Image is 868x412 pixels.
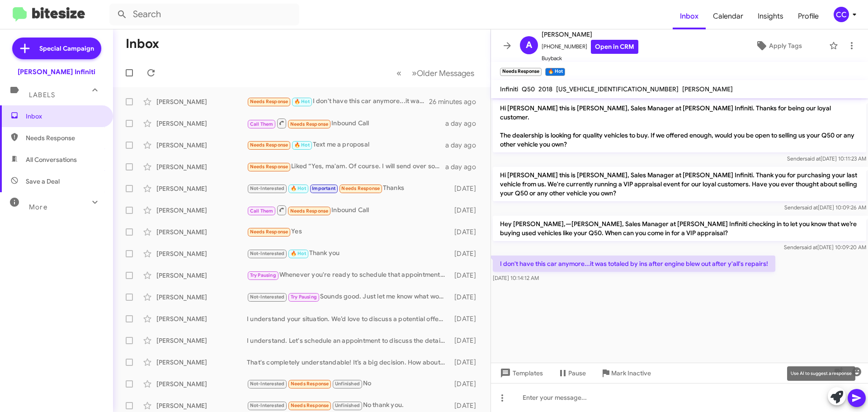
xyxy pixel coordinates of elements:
span: Needs Response [290,208,329,214]
button: Previous [391,64,407,82]
div: [PERSON_NAME] [156,141,247,150]
span: Buyback [542,54,638,63]
span: Q50 [522,85,535,93]
button: Pause [550,365,593,381]
div: I understand your situation. We’d love to discuss a potential offer for your Q50. Would you like ... [247,314,450,323]
div: a day ago [445,141,483,150]
div: [PERSON_NAME] [156,119,247,128]
div: Yes [247,227,450,237]
div: [DATE] [450,184,483,193]
span: Not-Interested [250,185,285,191]
div: [PERSON_NAME] [156,358,247,367]
div: [PERSON_NAME] [156,162,247,171]
span: Not-Interested [250,294,285,300]
span: said at [805,155,821,162]
input: Search [109,4,299,25]
div: CC [834,7,849,22]
span: 🔥 Hot [291,185,306,191]
p: Hey [PERSON_NAME],—[PERSON_NAME], Sales Manager at [PERSON_NAME] Infiniti checking in to let you ... [493,216,866,241]
div: [DATE] [450,227,483,237]
div: [DATE] [450,401,483,410]
span: Special Campaign [39,44,94,53]
span: Older Messages [417,68,474,78]
div: [DATE] [450,293,483,302]
div: a day ago [445,119,483,128]
span: Not-Interested [250,381,285,387]
div: [PERSON_NAME] [156,97,247,106]
span: Not-Interested [250,403,285,408]
p: Hi [PERSON_NAME] this is [PERSON_NAME], Sales Manager at [PERSON_NAME] Infiniti. Thanks for being... [493,100,866,152]
button: Next [406,64,480,82]
span: » [412,67,417,79]
span: Needs Response [341,185,380,191]
a: Inbox [673,3,706,29]
div: Use AI to suggest a response [787,366,855,381]
nav: Page navigation example [392,64,480,82]
span: Needs Response [250,229,288,235]
span: [PERSON_NAME] [682,85,733,93]
h1: Inbox [126,37,159,51]
a: Insights [750,3,791,29]
div: No thank you. [247,400,450,411]
div: [PERSON_NAME] [156,249,247,258]
span: [US_VEHICLE_IDENTIFICATION_NUMBER] [556,85,679,93]
span: All Conversations [26,155,77,164]
span: More [29,203,47,211]
span: 🔥 Hot [294,99,310,104]
span: Needs Response [291,403,329,408]
span: Not-Interested [250,251,285,256]
div: [DATE] [450,358,483,367]
small: Needs Response [500,68,542,76]
span: Templates [498,365,543,381]
span: « [396,67,401,79]
div: [DATE] [450,314,483,323]
span: Call Them [250,121,274,127]
a: Special Campaign [12,38,101,59]
div: [PERSON_NAME] [156,379,247,388]
p: Hi [PERSON_NAME] this is [PERSON_NAME], Sales Manager at [PERSON_NAME] Infiniti. Thank you for pu... [493,167,866,201]
div: [PERSON_NAME] [156,227,247,237]
div: [DATE] [450,271,483,280]
div: Inbound Call [247,118,445,129]
span: Needs Response [250,164,288,170]
div: [PERSON_NAME] [156,271,247,280]
span: 🔥 Hot [294,142,310,148]
span: Needs Response [290,121,329,127]
div: [DATE] [450,249,483,258]
a: Calendar [706,3,750,29]
span: [PERSON_NAME] [542,29,638,40]
span: [PHONE_NUMBER] [542,40,638,54]
span: said at [802,204,818,211]
span: Sender [DATE] 10:11:23 AM [787,155,866,162]
div: I understand. Let's schedule an appointment to discuss the details and evaluate your vehicle. Whe... [247,336,450,345]
a: Profile [791,3,826,29]
span: Infiniti [500,85,518,93]
div: No [247,379,450,389]
a: Open in CRM [591,40,638,54]
button: Apply Tags [732,38,825,54]
span: Needs Response [26,133,103,142]
span: Call Them [250,208,274,214]
span: Mark Inactive [611,365,651,381]
div: [PERSON_NAME] [156,314,247,323]
div: Whenever you're ready to schedule that appointment, just reach out. I'm here to help with the det... [247,270,450,280]
div: [DATE] [450,379,483,388]
span: Inbox [26,112,103,121]
span: Important [312,185,335,191]
div: a day ago [445,162,483,171]
div: Sounds good. Just let me know what works for you. Thank you! [247,292,450,302]
div: Thank you [247,248,450,259]
small: 🔥 Hot [545,68,565,76]
span: Save a Deal [26,177,60,186]
span: Labels [29,91,55,99]
span: said at [802,244,817,251]
span: Try Pausing [250,272,276,278]
span: A [526,38,532,52]
div: 26 minutes ago [429,97,483,106]
div: [PERSON_NAME] Infiniti [18,67,95,76]
div: Inbound Call [247,204,450,216]
div: [DATE] [450,336,483,345]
